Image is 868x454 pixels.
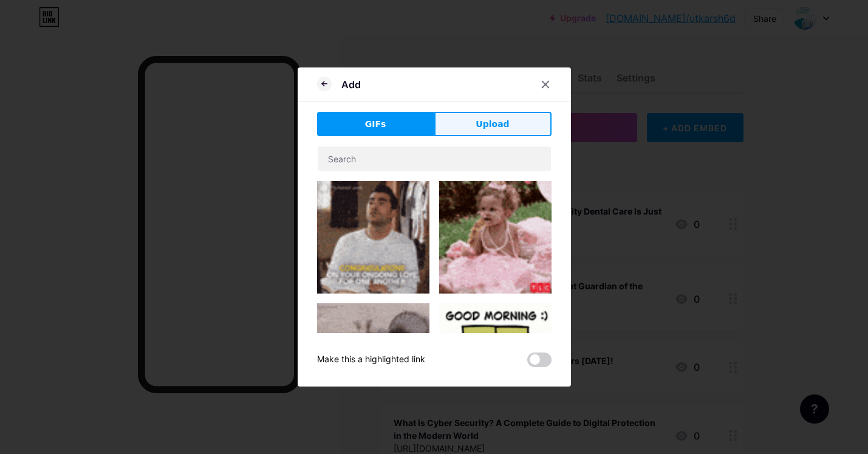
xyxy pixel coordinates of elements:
img: Gihpy [317,181,429,294]
span: GIFs [365,118,386,131]
img: Gihpy [317,303,429,397]
span: Upload [476,118,509,131]
button: Upload [434,112,552,136]
button: GIFs [317,112,434,136]
img: Gihpy [439,303,552,416]
div: Add [341,77,361,92]
div: Make this a highlighted link [317,353,425,367]
img: Gihpy [439,181,552,294]
input: Search [318,146,551,171]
